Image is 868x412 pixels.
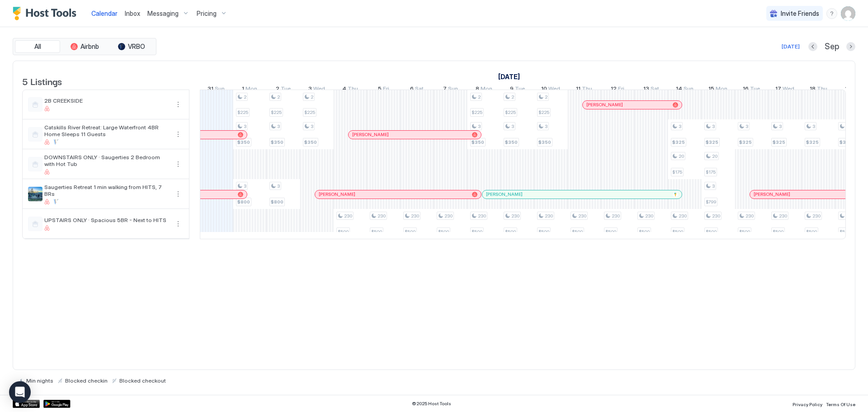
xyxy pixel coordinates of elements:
a: Calendar [91,9,118,18]
span: $799 [706,199,716,205]
span: 3 [712,123,715,129]
span: $175 [672,169,682,175]
div: User profile [841,6,855,21]
span: Privacy Policy [793,402,822,407]
span: 230 [679,213,687,219]
span: All [34,43,41,51]
button: Next month [846,42,855,51]
span: $350 [505,139,518,145]
span: 1 [242,85,244,95]
span: 3 [311,123,313,129]
span: $350 [538,139,551,145]
span: 3 [812,123,815,129]
span: 3 [545,123,547,129]
button: All [15,40,60,53]
span: $800 [237,199,250,205]
span: $325 [806,139,819,145]
span: 16 [743,85,749,95]
span: 8 [476,85,479,95]
span: $500 [806,229,817,235]
span: Messaging [147,9,179,18]
span: $500 [505,229,516,235]
a: September 3, 2025 [306,83,327,96]
a: August 31, 2025 [205,83,227,96]
span: 3 [308,85,312,95]
span: Inbox [125,9,140,17]
div: menu [173,218,184,229]
span: 3 [244,183,246,189]
span: 230 [478,213,486,219]
button: VRBO [109,40,154,53]
a: App Store [13,400,40,408]
span: 230 [511,213,519,219]
span: 3 [712,183,715,189]
a: September 11, 2025 [574,83,594,96]
div: Host Tools Logo [13,7,80,20]
span: Thu [582,85,592,95]
span: 13 [643,85,649,95]
span: $500 [672,229,683,235]
span: 19 [845,85,851,95]
span: 9 [510,85,514,95]
a: September 6, 2025 [408,83,426,96]
span: Invite Friends [781,9,819,18]
button: More options [173,159,184,170]
div: menu [173,189,184,199]
span: 6 [410,85,414,95]
span: 230 [444,213,453,219]
span: Tue [515,85,525,95]
a: September 5, 2025 [376,83,392,96]
span: 3 [511,123,514,129]
span: $350 [472,139,484,145]
span: 17 [775,85,781,95]
div: [DATE] [782,43,800,51]
span: 230 [545,213,553,219]
span: UPSTAIRS ONLY · Spacious 5BR - Next to HITS [44,217,169,223]
span: 2 [545,94,547,100]
span: 12 [611,85,617,95]
span: 11 [576,85,580,95]
span: Sep [825,42,839,52]
div: menu [173,159,184,170]
span: $225 [271,109,282,115]
span: $500 [405,229,415,235]
button: Previous month [808,42,817,51]
span: Terms Of Use [826,402,855,407]
span: $500 [572,229,583,235]
span: 2 [511,94,514,100]
span: 5 [378,85,382,95]
span: Sun [684,85,693,95]
span: 2 [276,85,279,95]
span: $800 [271,199,283,205]
span: Calendar [91,9,118,17]
span: 230 [377,213,386,219]
span: Tue [750,85,760,95]
span: 3 [478,123,481,129]
a: Google Play Store [43,400,71,408]
span: 230 [745,213,754,219]
span: 20 [679,153,684,159]
button: More options [173,129,184,140]
span: Sat [651,85,659,95]
span: [PERSON_NAME] [352,132,389,137]
span: 2 [311,94,313,100]
span: [PERSON_NAME] [586,102,623,108]
div: tab-group [13,38,156,55]
span: 3 [779,123,782,129]
span: 2B CREEKSIDE [44,97,169,104]
a: September 10, 2025 [539,83,562,96]
span: 230 [779,213,787,219]
span: $500 [538,229,549,235]
span: $500 [438,229,449,235]
span: 2 [478,94,481,100]
span: $225 [472,109,482,115]
span: 3 [277,183,280,189]
span: $225 [505,109,516,115]
span: $325 [840,139,852,145]
button: More options [173,99,184,110]
span: $325 [739,139,752,145]
a: September 15, 2025 [706,83,730,96]
div: menu [826,8,837,19]
span: $350 [271,139,283,145]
